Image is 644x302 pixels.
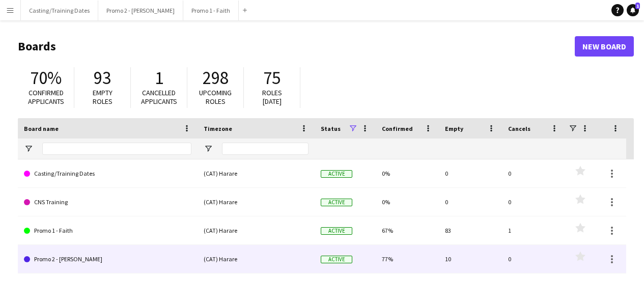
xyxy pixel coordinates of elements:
[21,1,98,20] button: Casting/Training Dates
[24,216,191,245] a: Promo 1 - Faith
[198,159,315,187] div: (CAT) Harare
[204,125,232,132] span: Timezone
[18,39,575,54] h1: Boards
[445,125,463,132] span: Empty
[502,216,565,244] div: 1
[321,125,341,132] span: Status
[502,245,565,273] div: 0
[262,88,282,106] span: Roles [DATE]
[376,159,439,187] div: 0%
[222,143,309,155] input: Timezone Filter Input
[24,245,191,273] a: Promo 2 - [PERSON_NAME]
[321,170,352,178] span: Active
[24,125,59,132] span: Board name
[635,3,640,9] span: 1
[199,88,232,106] span: Upcoming roles
[28,88,64,106] span: Confirmed applicants
[93,88,113,106] span: Empty roles
[24,144,33,153] button: Open Filter Menu
[183,1,239,20] button: Promo 1 - Faith
[98,1,183,20] button: Promo 2 - [PERSON_NAME]
[575,36,634,57] a: New Board
[198,188,315,216] div: (CAT) Harare
[376,245,439,273] div: 77%
[155,67,163,89] span: 1
[263,67,281,89] span: 75
[439,159,502,187] div: 0
[502,188,565,216] div: 0
[198,245,315,273] div: (CAT) Harare
[30,67,62,89] span: 70%
[502,159,565,187] div: 0
[24,159,191,188] a: Casting/Training Dates
[508,125,530,132] span: Cancels
[376,188,439,216] div: 0%
[382,125,413,132] span: Confirmed
[24,188,191,216] a: CNS Training
[321,227,352,235] span: Active
[203,67,229,89] span: 298
[439,245,502,273] div: 10
[439,216,502,244] div: 83
[321,256,352,263] span: Active
[141,88,177,106] span: Cancelled applicants
[94,67,111,89] span: 93
[204,144,213,153] button: Open Filter Menu
[627,4,639,16] a: 1
[439,188,502,216] div: 0
[321,199,352,206] span: Active
[42,143,191,155] input: Board name Filter Input
[198,216,315,244] div: (CAT) Harare
[376,216,439,244] div: 67%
